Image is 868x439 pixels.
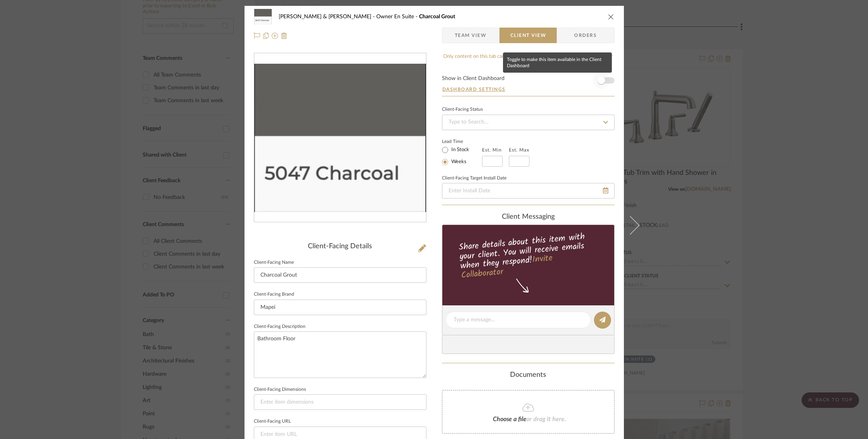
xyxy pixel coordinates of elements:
label: Lead Time [442,138,482,145]
span: or drag it here. [526,416,566,422]
label: Client-Facing Name [254,261,294,265]
label: Est. Min [482,147,502,153]
input: Enter Client-Facing Item Name [254,267,426,283]
div: Share details about this item with your client. You will receive emails when they respond! [441,230,615,282]
div: Client-Facing Status [442,108,483,111]
mat-radio-group: Select item type [442,145,482,167]
span: Client View [510,28,546,43]
button: Dashboard Settings [442,86,506,93]
button: close [608,13,615,20]
label: Client-Facing URL [254,420,291,423]
div: client Messaging [442,213,615,221]
span: Orders [566,28,605,43]
div: Only content on this tab can share to Dashboard. Click eyeball icon to show or hide. [442,53,615,68]
input: Enter Client-Facing Brand [254,300,426,315]
label: In Stock [450,146,469,153]
span: [PERSON_NAME] & [PERSON_NAME] [279,14,376,19]
label: Est. Max [509,147,529,153]
div: Documents [442,371,615,380]
img: dfb08a0a-9bea-42e0-b296-32c83779756d_436x436.jpg [254,64,426,212]
label: Weeks [450,159,466,165]
span: Team View [455,28,487,43]
img: Remove from project [281,33,287,39]
label: Client-Facing Target Install Date [442,176,506,180]
input: Enter Install Date [442,183,615,199]
img: dfb08a0a-9bea-42e0-b296-32c83779756d_48x40.jpg [254,9,272,24]
input: Enter item dimensions [254,394,426,410]
div: Client-Facing Details [254,242,426,251]
label: Client-Facing Dimensions [254,388,306,392]
span: Charcoal Grout [419,14,455,19]
span: Owner En Suite [376,14,419,19]
div: 0 [254,64,426,212]
input: Type to Search… [442,115,615,130]
label: Client-Facing Brand [254,293,294,296]
label: Client-Facing Description [254,325,306,329]
span: Choose a file [493,416,526,422]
